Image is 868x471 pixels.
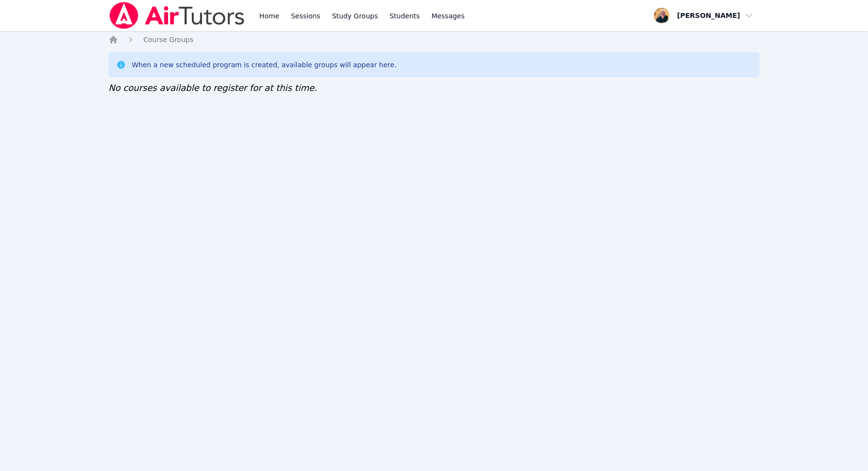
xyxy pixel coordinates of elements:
[143,36,193,44] span: Course Groups
[143,35,193,44] a: Course Groups
[108,83,317,93] span: No courses available to register for at this time.
[132,60,397,70] div: When a new scheduled program is created, available groups will appear here.
[108,2,246,29] img: Air Tutors
[432,11,465,21] span: Messages
[108,35,759,44] nav: Breadcrumb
